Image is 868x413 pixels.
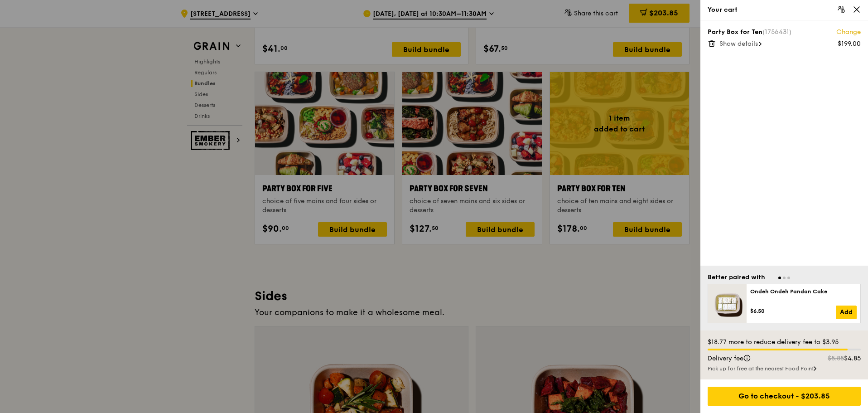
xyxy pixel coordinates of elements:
[708,387,861,406] div: Go to checkout - $203.85
[702,354,798,363] div: Delivery fee
[778,277,781,279] span: Go to slide 1
[750,307,836,315] div: $6.50
[708,273,765,282] div: Better paired with
[708,338,861,347] div: $18.77 more to reduce delivery fee to $3.95
[838,39,861,49] div: $199.00
[708,28,861,37] div: Party Box for Ten
[762,28,791,36] span: (1756431)
[783,277,786,279] span: Go to slide 2
[787,277,790,279] span: Go to slide 3
[836,28,861,37] a: Change
[750,288,857,295] div: Ondeh Ondeh Pandan Cake
[798,354,866,363] div: $4.85
[836,306,857,319] a: Add
[828,355,844,362] span: $5.85
[708,5,861,15] div: Your cart
[708,365,861,372] div: Pick up for free at the nearest Food Point
[719,40,758,48] span: Show details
